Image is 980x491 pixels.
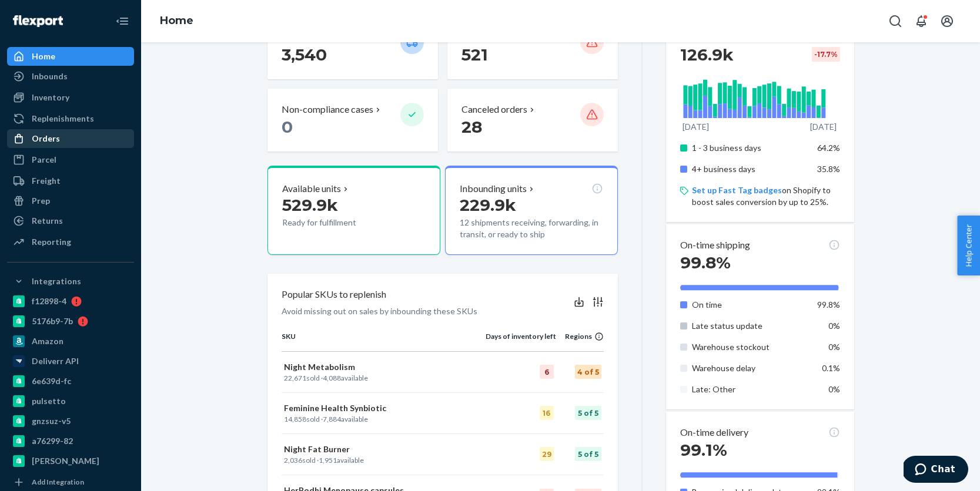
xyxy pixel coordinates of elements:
[284,373,483,383] p: sold · available
[817,143,840,153] span: 64.2%
[822,363,840,373] span: 0.1%
[817,300,840,310] span: 99.8%
[282,182,341,196] p: Available units
[7,392,134,411] a: pulsetto
[461,45,488,65] span: 521
[7,332,134,351] a: Amazon
[32,92,69,103] div: Inventory
[282,45,327,65] span: 3,540
[7,88,134,107] a: Inventory
[284,456,302,465] span: 2,036
[828,384,840,394] span: 0%
[13,15,63,27] img: Flexport logo
[447,89,618,152] button: Canceled orders 28
[884,9,907,33] button: Open Search Box
[680,440,727,460] span: 99.1%
[111,9,134,33] button: Close Navigation
[284,402,483,414] p: Feminine Health Synbiotic
[7,312,134,331] a: 5176b9-7b
[7,475,134,489] a: Add Integration
[935,9,959,33] button: Open account menu
[810,121,837,133] p: [DATE]
[7,47,134,66] a: Home
[692,163,808,175] p: 4+ business days
[150,4,203,38] ol: breadcrumbs
[32,154,56,166] div: Parcel
[284,374,306,382] span: 22,671
[32,395,66,407] div: pulsetto
[445,166,618,255] button: Inbounding units229.9k12 shipments receiving, forwarding, in transit, or ready to ship
[540,447,554,461] div: 29
[282,331,486,351] th: SKU
[7,67,134,86] a: Inbounds
[7,452,134,470] a: [PERSON_NAME]
[284,361,483,373] p: Night Metabolism
[904,456,968,485] iframe: Opens a widget where you can chat to one of our agents
[7,191,134,210] a: Prep
[282,305,477,317] p: Avoid missing out on sales by inbounding these SKUs
[540,406,554,420] div: 16
[692,185,782,195] a: Set up Fast Tag badges
[680,238,750,252] p: On-time shipping
[575,406,601,420] div: 5 of 5
[282,117,293,137] span: 0
[7,352,134,371] a: Deliverr API
[460,182,527,196] p: Inbounding units
[32,295,66,307] div: f12898-4
[323,415,341,423] span: 7,884
[267,16,438,79] button: Orders placed 3,540
[7,129,134,148] a: Orders
[160,14,193,27] a: Home
[540,365,554,379] div: 6
[680,253,731,273] span: 99.8%
[282,103,373,116] p: Non-compliance cases
[32,113,94,125] div: Replenishments
[32,335,63,347] div: Amazon
[680,45,734,65] span: 126.9k
[909,9,933,33] button: Open notifications
[692,299,808,311] p: On time
[267,166,440,255] button: Available units529.9kReady for fulfillment
[692,320,808,332] p: Late status update
[575,447,601,461] div: 5 of 5
[460,217,603,240] p: 12 shipments receiving, forwarding, in transit, or ready to ship
[7,150,134,169] a: Parcel
[460,195,516,215] span: 229.9k
[32,175,61,187] div: Freight
[32,195,50,207] div: Prep
[7,412,134,431] a: gnzsuz-v5
[323,374,341,382] span: 4,088
[32,375,71,387] div: 6e639d-fc
[32,275,81,287] div: Integrations
[32,435,73,447] div: a76299-82
[692,341,808,353] p: Warehouse stockout
[32,51,55,62] div: Home
[957,216,980,275] button: Help Center
[7,211,134,230] a: Returns
[828,342,840,352] span: 0%
[7,272,134,291] button: Integrations
[284,415,306,423] span: 14,858
[7,233,134,251] a: Reporting
[575,365,601,379] div: 4 of 5
[817,164,840,174] span: 35.8%
[7,171,134,190] a: Freight
[284,455,483,465] p: sold · available
[32,70,68,82] div: Inbounds
[447,16,618,79] button: Invalid addresses 521
[7,372,134,391] a: 6e639d-fc
[683,121,709,133] p: [DATE]
[32,133,60,144] div: Orders
[282,195,338,215] span: 529.9k
[680,426,748,439] p: On-time delivery
[282,288,386,301] p: Popular SKUs to replenish
[32,236,71,248] div: Reporting
[812,47,840,62] div: -17.7 %
[7,109,134,128] a: Replenishments
[32,477,84,487] div: Add Integration
[692,142,808,154] p: 1 - 3 business days
[486,331,556,351] th: Days of inventory left
[7,432,134,450] a: a76299-82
